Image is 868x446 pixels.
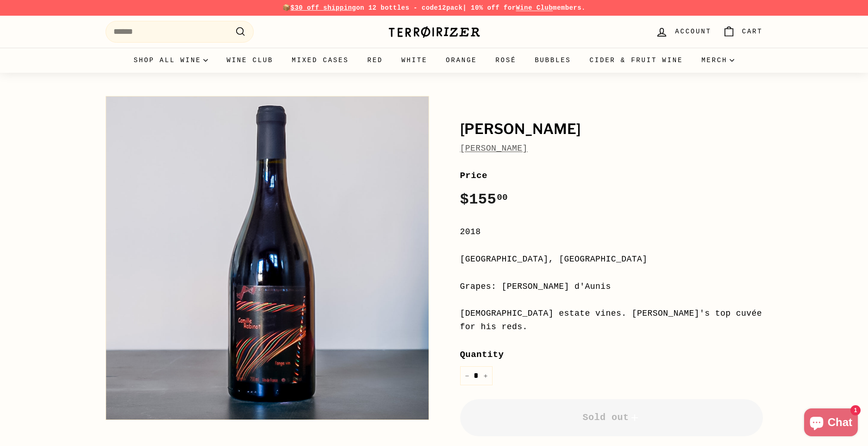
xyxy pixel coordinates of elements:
a: Wine Club [516,4,553,12]
a: Bubbles [525,48,580,73]
input: quantity [460,366,493,385]
a: Cart [717,18,768,45]
summary: Shop all wine [125,48,218,73]
a: [PERSON_NAME] [460,144,528,153]
sup: 00 [497,192,508,203]
span: Cart [742,26,763,37]
a: Wine Club [217,48,282,73]
div: [DEMOGRAPHIC_DATA] estate vines. [PERSON_NAME]'s top cuvée for his reds. [460,307,763,334]
a: Account [650,18,717,45]
a: Orange [437,48,486,73]
span: $30 off shipping [291,4,356,12]
h1: [PERSON_NAME] [460,121,763,137]
a: Cider & Fruit Wine [581,48,693,73]
span: Sold out [582,412,640,423]
a: Rosé [486,48,525,73]
a: Mixed Cases [282,48,358,73]
strong: 12pack [438,4,462,12]
label: Quantity [460,348,763,362]
button: Reduce item quantity by one [460,366,474,385]
span: $155 [460,191,508,208]
p: 📦 on 12 bottles - code | 10% off for members. [106,3,763,13]
button: Increase item quantity by one [479,366,493,385]
div: 2018 [460,225,763,239]
div: Primary [87,48,781,73]
summary: Merch [692,48,743,73]
a: White [392,48,437,73]
button: Sold out [460,399,763,436]
div: [GEOGRAPHIC_DATA], [GEOGRAPHIC_DATA] [460,253,763,266]
img: Camille [106,96,429,420]
span: Account [675,26,711,37]
a: Red [358,48,392,73]
inbox-online-store-chat: Shopify online store chat [801,408,861,439]
label: Price [460,169,763,183]
div: Grapes: [PERSON_NAME] d'Aunis [460,280,763,293]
